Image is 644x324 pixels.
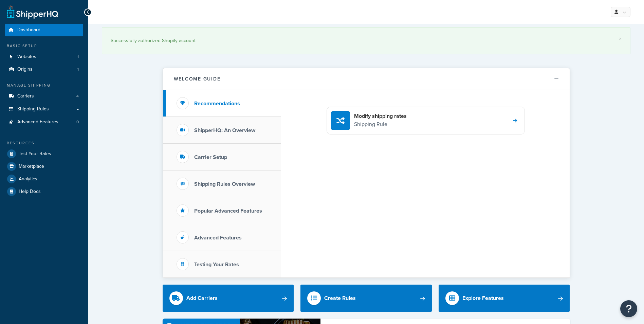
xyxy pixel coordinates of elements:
[76,93,79,99] span: 4
[5,83,83,88] div: Manage Shipping
[19,164,44,169] span: Marketplace
[17,27,40,33] span: Dashboard
[5,90,83,103] li: Carriers
[5,160,83,173] a: Marketplace
[194,235,242,241] h3: Advanced Features
[77,54,79,60] span: 1
[5,116,83,128] a: Advanced Features0
[5,90,83,103] a: Carriers4
[194,101,240,107] h3: Recommendations
[5,185,83,198] a: Help Docs
[324,293,356,303] div: Create Rules
[17,67,33,72] span: Origins
[439,285,570,312] a: Explore Features
[5,140,83,146] div: Resources
[17,106,49,112] span: Shipping Rules
[77,67,79,72] span: 1
[5,103,83,115] a: Shipping Rules
[194,127,255,133] h3: ShipperHQ: An Overview
[194,181,255,187] h3: Shipping Rules Overview
[194,262,239,268] h3: Testing Your Rates
[194,154,227,160] h3: Carrier Setup
[19,176,37,182] span: Analytics
[186,293,218,303] div: Add Carriers
[5,51,83,63] li: Websites
[163,68,570,90] button: Welcome Guide
[5,43,83,49] div: Basic Setup
[619,36,622,41] a: ×
[5,148,83,160] a: Test Your Rates
[354,120,407,129] p: Shipping Rule
[111,36,622,46] div: Successfully authorized Shopify account
[300,285,432,312] a: Create Rules
[5,51,83,63] a: Websites1
[163,285,294,312] a: Add Carriers
[19,151,51,157] span: Test Your Rates
[194,208,262,214] h3: Popular Advanced Features
[19,189,41,195] span: Help Docs
[5,63,83,76] a: Origins1
[17,93,34,99] span: Carriers
[5,24,83,36] a: Dashboard
[5,116,83,128] li: Advanced Features
[76,119,79,125] span: 0
[5,173,83,185] a: Analytics
[462,293,504,303] div: Explore Features
[17,119,58,125] span: Advanced Features
[5,63,83,76] li: Origins
[17,54,36,60] span: Websites
[620,300,637,317] button: Open Resource Center
[174,76,221,82] h2: Welcome Guide
[354,112,407,120] h4: Modify shipping rates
